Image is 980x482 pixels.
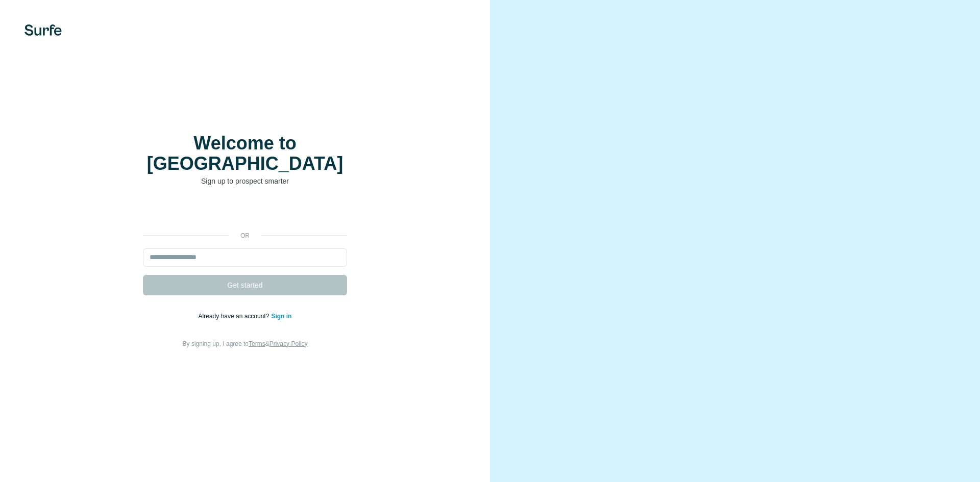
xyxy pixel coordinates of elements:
[271,313,291,320] a: Sign in
[269,340,308,347] a: Privacy Policy
[138,201,352,224] iframe: Sign in with Google Button
[143,176,347,186] p: Sign up to prospect smarter
[199,313,272,320] span: Already have an account?
[229,231,261,240] p: or
[143,133,347,174] h1: Welcome to [GEOGRAPHIC_DATA]
[183,340,308,347] span: By signing up, I agree to &
[24,24,62,36] img: Surfe's logo
[249,340,265,347] a: Terms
